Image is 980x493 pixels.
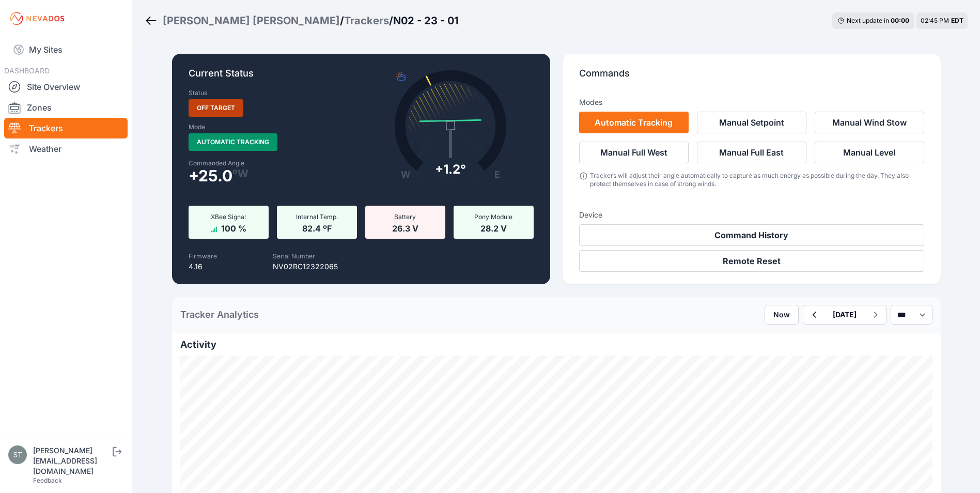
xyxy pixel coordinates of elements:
[480,221,507,234] span: 28.2 V
[4,118,128,138] a: Trackers
[435,161,466,178] div: + 1.2°
[590,172,924,188] div: Trackers will adjust their angle automatically to capture as much energy as possible during the d...
[815,142,924,163] button: Manual Level
[825,305,865,324] button: [DATE]
[273,252,315,260] label: Serial Number
[211,213,246,221] span: XBee Signal
[4,97,128,118] a: Zones
[579,66,924,89] p: Commands
[389,13,393,28] span: /
[189,159,355,167] label: Commanded Angle
[189,170,232,182] span: + 25.0
[394,213,416,221] span: Battery
[579,224,924,246] button: Command History
[579,112,689,133] button: Automatic Tracking
[579,97,602,107] h3: Modes
[579,210,924,220] h3: Device
[180,337,932,352] h2: Activity
[273,261,338,272] p: NV02RC12322065
[697,142,806,163] button: Manual Full East
[344,13,389,28] a: Trackers
[180,307,259,322] h2: Tracker Analytics
[4,37,128,62] a: My Sites
[392,221,418,234] span: 26.3 V
[951,17,963,24] span: EDT
[579,250,924,272] button: Remote Reset
[847,17,889,24] span: Next update in
[8,10,66,27] img: Nevados
[765,305,799,325] button: Now
[4,76,128,97] a: Site Overview
[340,13,344,28] span: /
[4,66,50,75] span: DASHBOARD
[296,213,338,221] span: Internal Temp.
[33,476,62,484] a: Feedback
[189,133,277,151] span: Automatic Tracking
[232,170,248,178] span: º W
[393,13,459,28] h3: N02 - 23 - 01
[4,138,128,159] a: Weather
[697,112,806,133] button: Manual Setpoint
[189,261,217,272] p: 4.16
[221,221,246,234] span: 100 %
[302,221,332,234] span: 82.4 ºF
[189,66,534,89] p: Current Status
[189,252,217,260] label: Firmware
[163,13,340,28] a: [PERSON_NAME] [PERSON_NAME]
[189,99,243,117] span: Off Target
[891,17,909,25] div: 00 : 00
[815,112,924,133] button: Manual Wind Stow
[145,7,459,34] nav: Breadcrumb
[579,142,689,163] button: Manual Full West
[33,445,111,476] div: [PERSON_NAME][EMAIL_ADDRESS][DOMAIN_NAME]
[921,17,949,24] span: 02:45 PM
[474,213,512,221] span: Pony Module
[189,89,207,97] label: Status
[189,123,205,131] label: Mode
[8,445,27,464] img: steve@nevados.solar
